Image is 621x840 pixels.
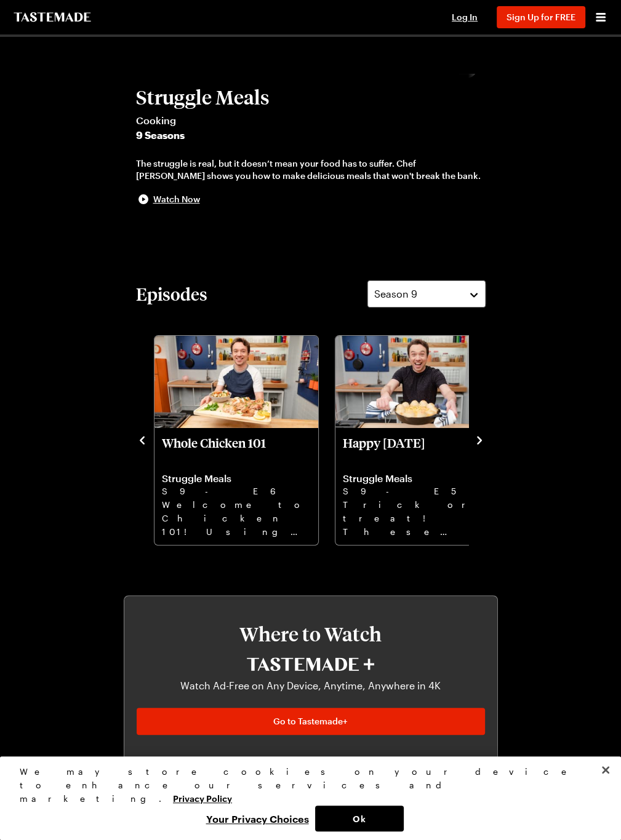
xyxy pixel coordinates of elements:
[440,11,489,23] button: Log In
[592,756,619,783] button: Close
[20,765,591,806] div: We may store cookies on your device to enhance our services and marketing.
[247,657,374,671] img: Tastemade+
[343,435,492,465] p: Happy [DATE]
[200,806,315,831] button: Your Privacy Choices
[452,12,478,22] span: Log In
[173,792,232,804] a: More information about your privacy, opens in a new tab
[137,678,485,693] p: Watch Ad-Free on Any Device, Anytime, Anywhere in 4K
[507,12,575,22] span: Sign Up for FREE
[162,498,311,537] p: Welcome to Chicken 101! Using a whole chicken, make three complete meals that feed the entire fam...
[162,472,311,485] p: Struggle Meals
[273,715,348,727] span: Go to Tastemade+
[154,336,318,428] img: Whole Chicken 101
[162,435,311,537] a: Whole Chicken 101
[136,283,207,305] h2: Episodes
[593,9,609,25] button: Open menu
[136,157,486,182] div: The struggle is real, but it doesn’t mean your food has to suffer. Chef [PERSON_NAME] shows you h...
[497,6,585,28] button: Sign Up for FREE
[334,332,515,546] div: 8 / 12
[136,432,148,446] button: navigate to previous item
[136,86,486,108] h2: Struggle Meals
[162,435,311,465] p: Whole Chicken 101
[137,623,485,645] h3: Where to Watch
[343,498,492,537] p: Trick or treat! These affordable, spooky [DATE]-spirited dishes are hard to beat!
[153,193,200,205] span: Watch Now
[136,86,486,207] button: Struggle MealsCooking9 SeasonsThe struggle is real, but it doesn’t mean your food has to suffer. ...
[367,280,486,307] button: Season 9
[137,708,485,735] a: Go to Tastemade+
[343,472,492,485] p: Struggle Meals
[343,485,492,498] p: S9 - E5
[136,128,486,143] span: 9 Seasons
[343,435,492,537] a: Happy Halloween
[335,336,499,545] div: Happy Halloween
[153,332,334,546] div: 7 / 12
[335,336,499,428] img: Happy Halloween
[20,765,591,831] div: Privacy
[315,806,404,831] button: Ok
[473,432,486,446] button: navigate to next item
[374,287,417,301] span: Season 9
[136,113,486,128] span: Cooking
[12,12,92,22] a: To Tastemade Home Page
[154,336,318,545] div: Whole Chicken 101
[162,485,311,498] p: S9 - E6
